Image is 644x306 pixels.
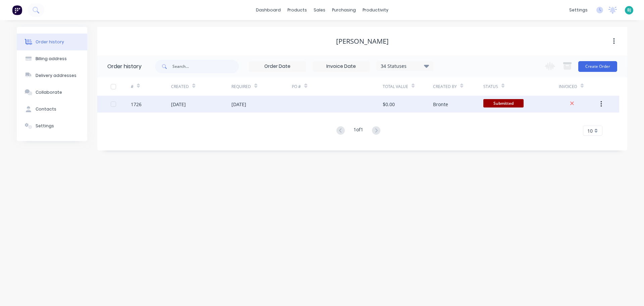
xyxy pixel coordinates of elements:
[627,7,631,13] span: BJ
[354,126,363,136] div: 1 of 1
[231,77,292,96] div: Required
[587,127,593,134] span: 10
[383,84,408,90] div: Total Value
[36,123,54,129] div: Settings
[12,5,22,15] img: Factory
[17,50,87,67] button: Billing address
[172,60,239,73] input: Search...
[292,77,382,96] div: PO #
[377,62,433,70] div: 34 Statuses
[336,37,389,45] div: [PERSON_NAME]
[559,77,599,96] div: Invoiced
[131,101,142,108] div: 1726
[17,101,87,118] button: Contacts
[171,84,189,90] div: Created
[313,61,369,72] input: Invoice Date
[17,118,87,134] button: Settings
[231,101,246,108] div: [DATE]
[383,101,395,108] div: $0.00
[171,101,186,108] div: [DATE]
[36,106,56,112] div: Contacts
[107,62,142,71] div: Order history
[359,5,392,15] div: productivity
[249,61,306,72] input: Order Date
[578,61,617,72] button: Create Order
[284,5,310,15] div: products
[433,84,457,90] div: Created By
[292,84,301,90] div: PO #
[17,34,87,50] button: Order history
[171,77,231,96] div: Created
[310,5,329,15] div: sales
[231,84,251,90] div: Required
[36,73,76,79] div: Delivery addresses
[566,5,591,15] div: settings
[483,77,559,96] div: Status
[433,77,483,96] div: Created By
[253,5,284,15] a: dashboard
[131,84,133,90] div: #
[329,5,359,15] div: purchasing
[17,84,87,101] button: Collaborate
[483,84,498,90] div: Status
[559,84,577,90] div: Invoiced
[17,67,87,84] button: Delivery addresses
[36,89,62,95] div: Collaborate
[483,99,524,107] span: Submitted
[131,77,171,96] div: #
[36,56,67,62] div: Billing address
[433,101,448,108] div: Bronte
[383,77,433,96] div: Total Value
[36,39,64,45] div: Order history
